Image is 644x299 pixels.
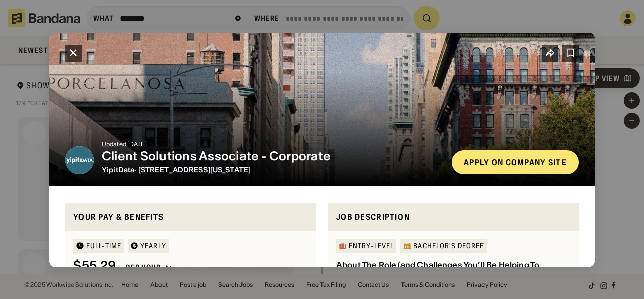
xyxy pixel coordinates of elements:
div: Per hour [126,263,161,272]
div: Bachelor's Degree [413,242,484,249]
div: $ 55.29 [73,259,116,273]
div: Entry-Level [349,242,394,249]
a: Apply on company site [452,150,579,174]
div: Job Description [336,210,571,223]
div: Updated [DATE] [102,141,444,147]
div: Apply on company site [464,158,567,166]
img: YipitData logo [65,146,94,174]
div: Full-time [86,242,121,249]
div: About The Role (and Challenges You’ll Be Helping To Solve!): [336,260,539,282]
div: · [STREET_ADDRESS][US_STATE] [102,165,444,174]
div: Your pay & benefits [73,210,308,223]
div: Client Solutions Associate - Corporate [102,149,444,163]
div: YEARLY [140,242,166,249]
a: YipitData [102,165,134,174]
